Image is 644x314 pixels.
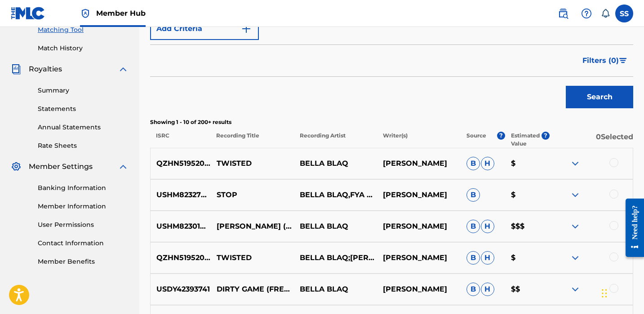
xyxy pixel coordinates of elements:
a: Match History [38,44,129,53]
p: 0 Selected [550,132,633,148]
span: B [466,251,480,265]
p: $$$ [505,221,550,232]
div: User Menu [615,4,633,22]
p: Showing 1 - 10 of 200+ results [150,118,633,126]
button: Search [566,86,633,108]
span: Royalties [29,64,62,75]
span: Member Settings [29,161,93,172]
p: $$ [505,284,550,295]
p: Recording Title [210,132,294,148]
div: Drag [602,280,607,307]
span: B [466,188,480,202]
span: B [466,220,480,233]
div: Notifications [601,9,610,18]
p: [PERSON_NAME] [377,221,460,232]
p: [PERSON_NAME] [377,284,460,295]
span: Filters ( 0 ) [582,55,619,66]
a: Member Information [38,202,129,211]
span: H [481,157,494,170]
a: Statements [38,104,129,114]
span: H [481,251,494,265]
p: [PERSON_NAME] [377,252,460,263]
p: USHM82301019 [151,221,211,232]
img: help [581,8,592,19]
button: Filters (0) [577,49,633,72]
p: Writer(s) [377,132,461,148]
a: Annual Statements [38,123,129,132]
img: search [558,8,568,19]
div: Help [577,4,595,22]
a: Member Benefits [38,257,129,266]
img: expand [570,284,581,295]
img: expand [118,161,129,172]
button: Add Criteria [150,18,259,40]
span: ? [497,132,505,140]
p: USDY42393741 [151,284,211,295]
a: Rate Sheets [38,141,129,150]
p: $ [505,158,550,169]
p: BELLA BLAQ [294,284,377,295]
img: 9d2ae6d4665cec9f34b9.svg [241,23,252,34]
img: expand [570,221,581,232]
p: Recording Artist [293,132,377,148]
a: Banking Information [38,183,129,193]
p: QZHN51952095 [151,158,211,169]
span: Member Hub [96,8,146,18]
span: H [481,220,494,233]
p: STOP [211,190,294,200]
span: H [481,283,494,296]
p: DIRTY GAME (FREESTYLE) [211,284,294,295]
p: [PERSON_NAME] [377,190,460,200]
p: Estimated Value [511,132,542,148]
p: Source [466,132,486,148]
a: Matching Tool [38,25,129,35]
p: [PERSON_NAME] (LIVE) [211,221,294,232]
p: USHM82327853 [151,190,211,200]
p: TWISTED [211,158,294,169]
p: BELLA BLAQ;[PERSON_NAME];OCTOGANG 65;[PERSON_NAME];[PERSON_NAME] [294,252,377,263]
span: B [466,283,480,296]
img: expand [570,190,581,200]
iframe: Resource Center [619,190,644,266]
img: expand [570,252,581,263]
p: ISRC [150,132,210,148]
p: TWISTED [211,252,294,263]
img: expand [118,64,129,75]
img: Top Rightsholder [80,8,91,19]
p: BELLA BLAQ,FYA MAN [294,190,377,200]
p: QZHN51952095 [151,252,211,263]
iframe: Chat Widget [599,271,644,314]
a: User Permissions [38,220,129,230]
a: Contact Information [38,239,129,248]
img: MLC Logo [11,7,45,20]
img: expand [570,158,581,169]
a: Summary [38,86,129,95]
p: [PERSON_NAME] [377,158,460,169]
img: Royalties [11,64,22,75]
p: BELLA BLAQ [294,221,377,232]
p: $ [505,190,550,200]
p: BELLA BLAQ [294,158,377,169]
p: $ [505,252,550,263]
span: B [466,157,480,170]
img: Member Settings [11,161,22,172]
img: filter [619,58,627,63]
a: Public Search [554,4,572,22]
span: ? [542,132,550,140]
